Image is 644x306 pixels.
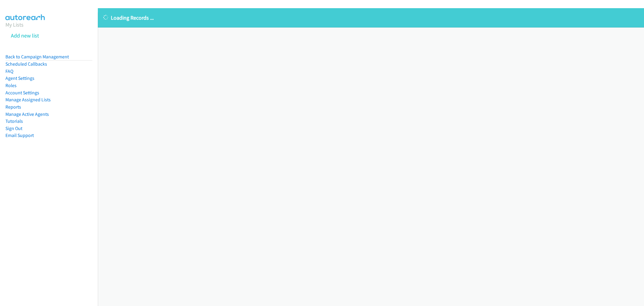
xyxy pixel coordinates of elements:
a: My Lists [5,21,24,28]
p: Loading Records ... [103,14,639,22]
a: Back to Campaign Management [5,54,69,60]
a: Tutorials [5,118,23,124]
a: Account Settings [5,90,39,96]
a: Agent Settings [5,75,34,81]
a: Scheduled Callbacks [5,61,47,67]
a: Manage Active Agents [5,111,49,117]
a: Manage Assigned Lists [5,97,51,103]
a: Sign Out [5,125,22,131]
a: Add new list [11,32,39,39]
a: FAQ [5,68,13,74]
a: Reports [5,104,21,110]
a: Roles [5,83,17,88]
a: Email Support [5,132,34,138]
